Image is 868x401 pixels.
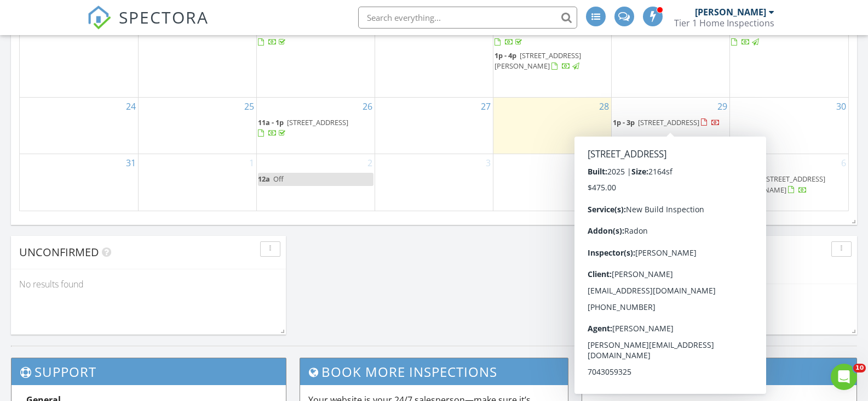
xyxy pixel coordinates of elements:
[695,7,766,18] div: [PERSON_NAME]
[375,97,493,154] td: Go to August 27, 2025
[138,154,256,211] td: Go to September 1, 2025
[638,117,699,127] span: [STREET_ADDRESS]
[602,154,611,172] a: Go to September 4, 2025
[613,16,699,36] a: 1p - 3p [STREET_ADDRESS]
[258,16,369,36] span: [STREET_ADDRESS][PERSON_NAME][PERSON_NAME]
[258,117,348,138] a: 11a - 1p [STREET_ADDRESS]
[484,154,493,172] a: Go to September 3, 2025
[495,50,516,60] span: 1p - 4p
[831,364,857,390] iframe: Intercom live chat
[124,154,138,172] a: Go to August 31, 2025
[590,261,659,276] button: All schedulers
[12,358,286,385] h3: Support
[300,358,568,385] h3: Book More Inspections
[730,154,848,211] td: Go to September 6, 2025
[495,16,605,36] span: [STREET_ADDRESS][PERSON_NAME][PERSON_NAME]
[20,97,138,154] td: Go to August 24, 2025
[495,50,581,71] span: [STREET_ADDRESS][PERSON_NAME]
[493,154,612,211] td: Go to September 4, 2025
[495,16,605,47] a: 11a - 12p [STREET_ADDRESS][PERSON_NAME][PERSON_NAME]
[256,97,375,154] td: Go to August 26, 2025
[612,97,730,154] td: Go to August 29, 2025
[731,174,825,194] span: [STREET_ADDRESS][PERSON_NAME]
[256,154,375,211] td: Go to September 2, 2025
[613,117,720,127] a: 1p - 3p [STREET_ADDRESS]
[674,18,774,29] div: Tier 1 Home Inspections
[358,7,577,29] input: Search everything...
[11,269,286,299] div: No results found
[247,154,256,172] a: Go to September 1, 2025
[715,98,729,115] a: Go to August 29, 2025
[731,174,761,184] span: 10a - 12p
[365,154,375,172] a: Go to September 2, 2025
[287,117,348,127] span: [STREET_ADDRESS]
[834,98,848,115] a: Go to August 30, 2025
[138,97,256,154] td: Go to August 25, 2025
[839,154,848,172] a: Go to September 6, 2025
[493,97,612,154] td: Go to August 28, 2025
[258,117,284,127] span: 11a - 1p
[242,98,256,115] a: Go to August 25, 2025
[360,98,375,115] a: Go to August 26, 2025
[124,98,138,115] a: Go to August 24, 2025
[731,16,842,36] span: [STREET_ADDRESS][PERSON_NAME][PERSON_NAME]
[87,5,111,30] img: The Best Home Inspection Software - Spectora
[731,173,847,196] a: 10a - 12p [STREET_ADDRESS][PERSON_NAME]
[593,264,657,272] div: All schedulers
[613,116,728,129] a: 1p - 3p [STREET_ADDRESS]
[582,358,856,385] h3: Latest Updates
[376,16,467,36] a: 11a - 1p [STREET_ADDRESS][PERSON_NAME]
[87,15,209,38] a: SPECTORA
[590,245,696,259] span: Draft Inspections
[495,49,610,73] a: 1p - 4p [STREET_ADDRESS][PERSON_NAME]
[258,16,369,47] a: 1p - 3p [STREET_ADDRESS][PERSON_NAME][PERSON_NAME]
[258,174,270,184] span: 12a
[731,16,842,47] a: 11a - 12p [STREET_ADDRESS][PERSON_NAME][PERSON_NAME]
[853,364,866,372] span: 10
[19,245,99,259] span: Unconfirmed
[612,154,730,211] td: Go to September 5, 2025
[376,16,467,36] span: [STREET_ADDRESS][PERSON_NAME]
[613,117,635,127] span: 1p - 3p
[731,174,825,194] a: 10a - 12p [STREET_ADDRESS][PERSON_NAME]
[273,174,284,184] span: Off
[258,116,373,140] a: 11a - 1p [STREET_ADDRESS]
[597,98,611,115] a: Go to August 28, 2025
[720,154,729,172] a: Go to September 5, 2025
[582,284,857,314] div: No results found
[479,98,493,115] a: Go to August 27, 2025
[495,50,581,71] a: 1p - 4p [STREET_ADDRESS][PERSON_NAME]
[20,154,138,211] td: Go to August 31, 2025
[730,97,848,154] td: Go to August 30, 2025
[375,154,493,211] td: Go to September 3, 2025
[119,5,209,29] span: SPECTORA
